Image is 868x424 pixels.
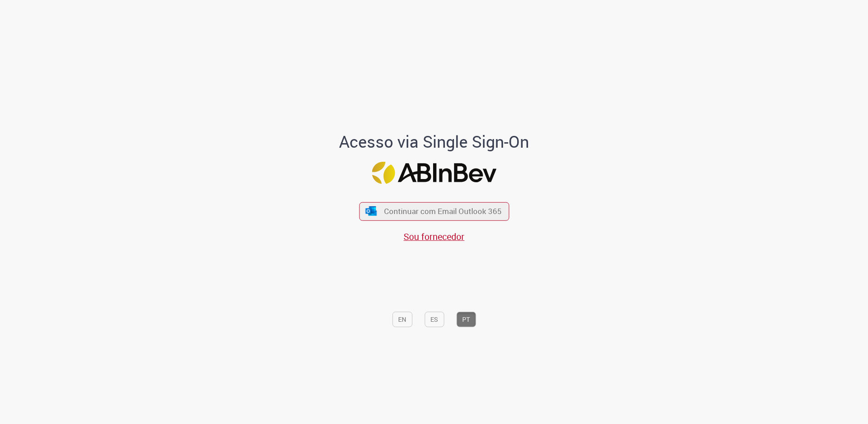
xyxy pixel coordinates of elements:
button: EN [392,312,412,327]
button: ES [424,312,444,327]
button: PT [456,312,476,327]
button: ícone Azure/Microsoft 360 Continuar com Email Outlook 365 [359,202,509,220]
h1: Acesso via Single Sign-On [308,133,560,151]
a: Sou fornecedor [404,230,464,243]
img: Logo ABInBev [372,162,496,184]
span: Continuar com Email Outlook 365 [384,206,502,217]
img: ícone Azure/Microsoft 360 [365,206,378,216]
